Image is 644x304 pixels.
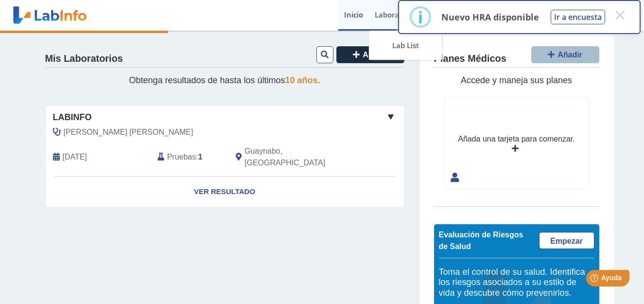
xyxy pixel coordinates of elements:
[557,266,633,293] iframe: Help widget launcher
[611,6,628,24] button: Close this dialog
[434,53,506,65] h4: Planes Médicos
[363,51,387,59] span: Añadir
[369,31,442,60] a: Lab List
[53,111,92,124] span: labinfo
[46,177,404,207] a: Ver Resultado
[167,151,196,163] span: Pruebas
[336,46,404,63] button: Añadir
[557,51,582,59] span: Añadir
[458,133,574,145] div: Añada una tarjeta para comenzar.
[461,75,572,85] span: Accede y maneja sus planes
[45,53,123,65] h4: Mis Laboratorios
[531,46,599,63] button: Añadir
[150,145,228,169] div: :
[244,145,352,169] span: Guaynabo, PR
[539,232,594,249] a: Empezar
[550,237,583,245] span: Empezar
[63,151,87,163] span: 2020-09-29
[439,231,523,250] span: Evaluación de Riesgos de Salud
[129,75,320,85] span: Obtenga resultados de hasta los últimos .
[64,126,193,138] span: Quinones Trabal, Zulema
[441,11,539,23] p: Nuevo HRA disponible
[418,8,423,26] div: i
[439,267,594,299] h5: Toma el control de su salud. Identifica los riesgos asociados a su estilo de vida y descubre cómo...
[285,75,318,85] span: 10 años
[551,10,605,24] button: Ir a encuesta
[198,153,203,161] b: 1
